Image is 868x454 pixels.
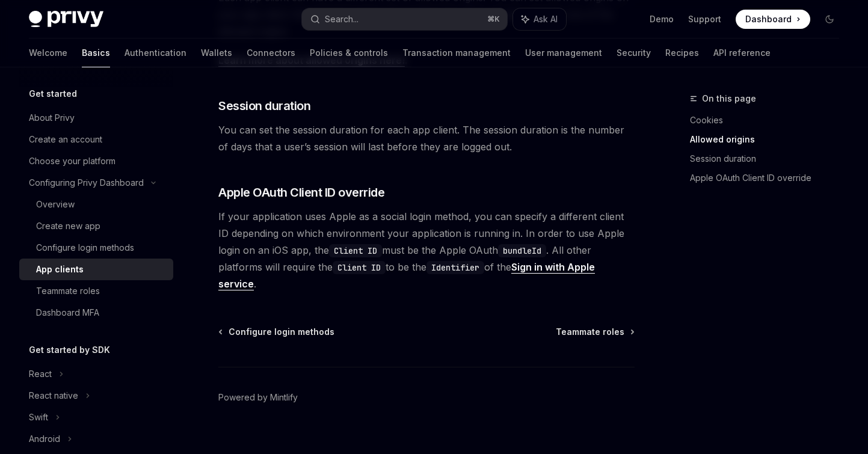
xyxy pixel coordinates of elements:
[525,38,602,67] a: User management
[29,111,75,125] div: About Privy
[19,259,173,280] a: App clients
[29,343,110,357] h5: Get started by SDK
[534,13,558,25] span: Ask AI
[19,150,173,172] a: Choose your platform
[310,38,388,67] a: Policies & controls
[218,208,635,292] span: If your application uses Apple as a social login method, you can specify a different client ID de...
[690,111,849,130] a: Cookies
[29,388,78,403] div: React native
[29,367,52,381] div: React
[218,121,635,155] span: You can set the session duration for each app client. The session duration is the number of days ...
[19,302,173,324] a: Dashboard MFA
[29,154,115,168] div: Choose your platform
[36,262,84,277] div: App clients
[19,215,173,237] a: Create new app
[36,219,100,233] div: Create new app
[218,97,310,114] span: Session duration
[29,432,60,446] div: Android
[690,130,849,149] a: Allowed origins
[325,12,359,26] div: Search...
[36,284,100,298] div: Teammate roles
[19,280,173,302] a: Teammate roles
[29,410,48,425] div: Swift
[702,91,756,106] span: On this page
[745,13,792,25] span: Dashboard
[690,168,849,188] a: Apple OAuth Client ID override
[713,38,771,67] a: API reference
[736,10,810,29] a: Dashboard
[19,129,173,150] a: Create an account
[498,244,546,257] code: bundleId
[36,241,134,255] div: Configure login methods
[617,38,651,67] a: Security
[201,38,232,67] a: Wallets
[665,38,699,67] a: Recipes
[36,305,99,320] div: Dashboard MFA
[650,13,674,25] a: Demo
[220,326,334,338] a: Configure login methods
[302,8,506,30] button: Search...⌘K
[19,107,173,129] a: About Privy
[690,149,849,168] a: Session duration
[556,326,624,338] span: Teammate roles
[329,244,382,257] code: Client ID
[218,184,384,201] span: Apple OAuth Client ID override
[29,87,77,101] h5: Get started
[333,261,386,274] code: Client ID
[513,8,566,30] button: Ask AI
[688,13,721,25] a: Support
[29,132,102,147] div: Create an account
[29,38,67,67] a: Welcome
[556,326,633,338] a: Teammate roles
[402,38,511,67] a: Transaction management
[487,14,500,24] span: ⌘ K
[82,38,110,67] a: Basics
[29,176,144,190] div: Configuring Privy Dashboard
[29,11,103,28] img: dark logo
[247,38,295,67] a: Connectors
[218,391,298,403] a: Powered by Mintlify
[36,197,75,212] div: Overview
[426,261,484,274] code: Identifier
[125,38,186,67] a: Authentication
[820,10,839,29] button: Toggle dark mode
[19,194,173,215] a: Overview
[229,326,334,338] span: Configure login methods
[19,237,173,259] a: Configure login methods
